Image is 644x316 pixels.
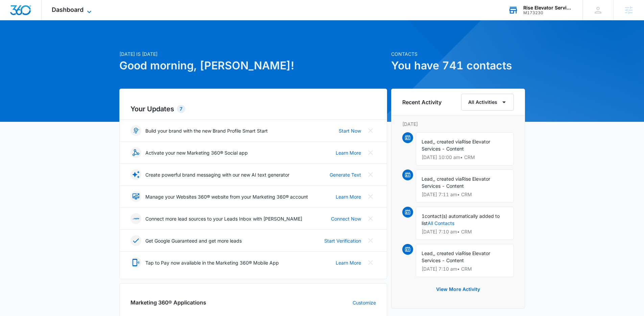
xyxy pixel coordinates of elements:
p: [DATE] 10:00 am • CRM [422,155,508,160]
span: Lead, [422,176,434,182]
span: , created via [434,139,462,144]
p: [DATE] 7:11 am • CRM [422,192,508,197]
p: Create powerful brand messaging with our new AI text generator [145,171,289,178]
p: Build your brand with the new Brand Profile Smart Start [145,127,268,134]
a: Generate Text [330,171,361,178]
button: Close [365,257,376,268]
a: Learn More [336,149,361,156]
a: Connect Now [331,215,361,222]
p: Get Google Guaranteed and get more leads [145,237,242,244]
button: View More Activity [429,281,487,297]
p: Manage your Websites 360® website from your Marketing 360® account [145,193,308,200]
h2: Marketing 360® Applications [130,298,206,307]
h1: Good morning, [PERSON_NAME]! [119,58,387,74]
p: Tap to Pay now available in the Marketing 360® Mobile App [145,259,279,266]
p: Contacts [391,50,525,58]
p: Connect more lead sources to your Leads Inbox with [PERSON_NAME] [145,215,302,222]
button: Close [365,191,376,202]
a: Start Verification [324,237,361,244]
p: Activate your new Marketing 360® Social app [145,149,248,156]
h1: You have 741 contacts [391,58,525,74]
a: Start Now [339,127,361,134]
p: [DATE] 7:10 am • CRM [422,267,508,271]
h6: Recent Activity [402,98,442,106]
a: Learn More [336,259,361,266]
button: Close [365,235,376,246]
span: , created via [434,250,462,256]
button: Close [365,169,376,180]
a: All Contacts [428,220,454,226]
h2: Your Updates [130,104,376,114]
p: [DATE] [402,120,514,128]
p: [DATE] is [DATE] [119,50,387,58]
span: , created via [434,176,462,182]
p: [DATE] 7:10 am • CRM [422,229,508,234]
button: All Activities [461,94,514,111]
button: Close [365,213,376,224]
span: Lead, [422,250,434,256]
button: Close [365,125,376,136]
a: Learn More [336,193,361,200]
div: account name [523,5,573,10]
button: Close [365,147,376,158]
span: contact(s) automatically added to list [422,213,500,226]
span: 1 [422,213,425,219]
div: 7 [177,105,185,113]
div: account id [523,10,573,15]
span: Dashboard [52,6,84,13]
a: Customize [353,299,376,306]
span: Lead, [422,139,434,144]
